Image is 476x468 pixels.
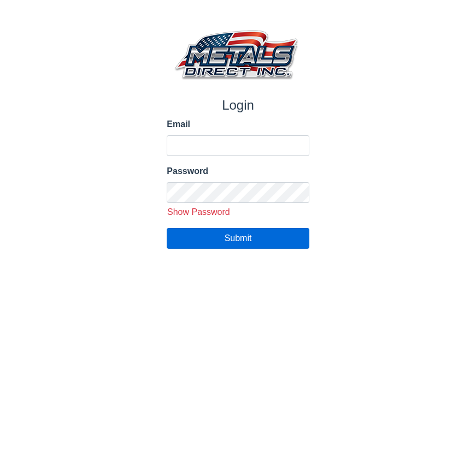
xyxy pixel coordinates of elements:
[225,233,252,243] span: Submit
[167,98,309,113] h1: Login
[167,207,230,217] span: Show Password
[163,205,234,219] button: Show Password
[167,165,309,178] label: Password
[167,118,309,131] label: Email
[167,228,309,249] button: Submit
